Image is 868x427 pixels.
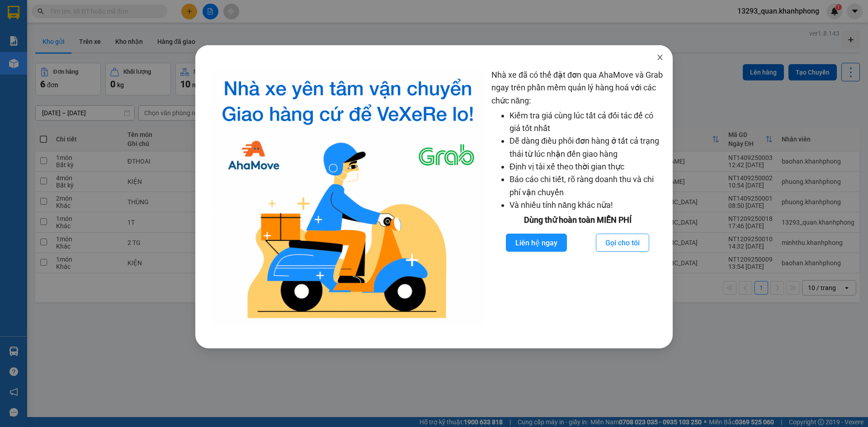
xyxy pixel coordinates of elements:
[509,135,664,160] li: Dễ dàng điều phối đơn hàng ở tất cả trạng thái từ lúc nhận đến giao hàng
[491,214,664,226] div: Dùng thử hoàn toàn MIỄN PHÍ
[596,234,649,252] button: Gọi cho tôi
[509,173,664,199] li: Báo cáo chi tiết, rõ ràng doanh thu và chi phí vận chuyển
[515,237,557,249] span: Liên hệ ngay
[509,199,664,211] li: Và nhiều tính năng khác nữa!
[509,109,664,135] li: Kiểm tra giá cùng lúc tất cả đối tác để có giá tốt nhất
[212,69,484,326] img: logo
[605,237,640,249] span: Gọi cho tôi
[491,69,664,326] div: Nhà xe đã có thể đặt đơn qua AhaMove và Grab ngay trên phần mềm quản lý hàng hoá với các chức năng:
[506,234,567,252] button: Liên hệ ngay
[656,54,664,61] span: close
[509,160,664,173] li: Định vị tài xế theo thời gian thực
[647,45,673,70] button: Close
